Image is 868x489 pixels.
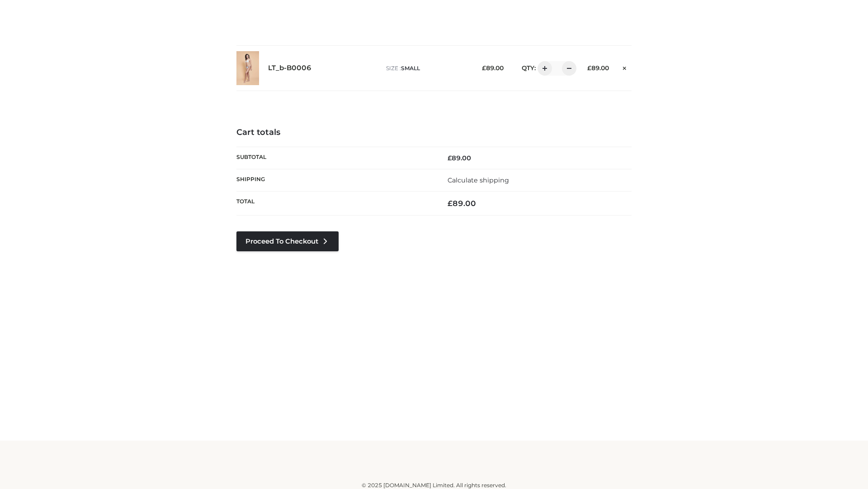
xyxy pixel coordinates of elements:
a: LT_b-B0006 [268,64,311,72]
span: £ [448,199,453,208]
a: Calculate shipping [448,176,509,184]
h4: Cart totals [236,128,632,138]
bdi: 89.00 [448,199,476,208]
th: Subtotal [236,147,434,169]
th: Total [236,192,434,216]
span: £ [448,154,452,162]
bdi: 89.00 [482,64,504,72]
a: Proceed to Checkout [236,231,339,251]
div: QTY: [513,61,573,76]
img: LT_b-B0006 - SMALL [236,51,259,85]
span: SMALL [401,65,420,72]
bdi: 89.00 [587,64,609,72]
a: Remove this item [618,61,632,73]
span: £ [587,64,591,72]
bdi: 89.00 [448,154,471,162]
span: £ [482,64,486,72]
p: size : [386,64,468,72]
th: Shipping [236,169,434,191]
